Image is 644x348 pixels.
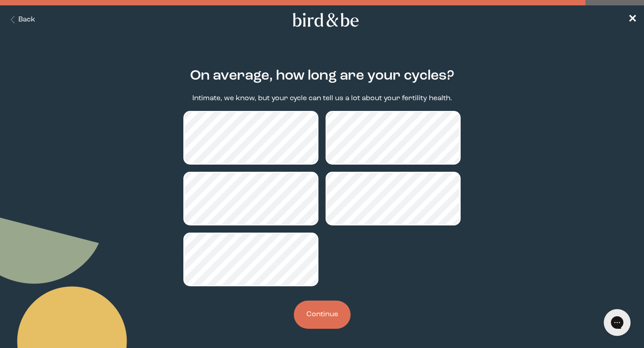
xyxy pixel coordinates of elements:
[190,66,454,86] h2: On average, how long are your cycles?
[628,12,637,28] a: ✕
[599,306,635,339] iframe: Gorgias live chat messenger
[7,15,35,25] button: Back Button
[192,93,452,104] p: Intimate, we know, but your cycle can tell us a lot about your fertility health.
[294,301,351,329] button: Continue
[628,14,637,25] span: ✕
